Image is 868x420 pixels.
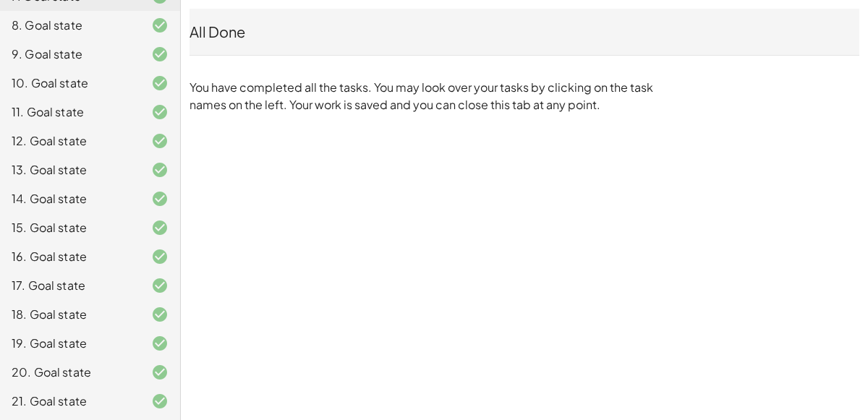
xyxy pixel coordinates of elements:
[12,306,128,323] div: 18. Goal state
[151,74,169,92] i: Task finished and correct.
[151,17,169,34] i: Task finished and correct.
[12,190,128,207] div: 14. Goal state
[151,190,169,207] i: Task finished and correct.
[12,364,128,381] div: 20. Goal state
[12,74,128,92] div: 10. Goal state
[151,161,169,179] i: Task finished and correct.
[12,277,128,294] div: 17. Goal state
[151,277,169,294] i: Task finished and correct.
[12,393,128,410] div: 21. Goal state
[12,17,128,34] div: 8. Goal state
[151,132,169,150] i: Task finished and correct.
[151,393,169,410] i: Task finished and correct.
[151,335,169,352] i: Task finished and correct.
[12,248,128,265] div: 16. Goal state
[12,335,128,352] div: 19. Goal state
[12,219,128,236] div: 15. Goal state
[151,219,169,236] i: Task finished and correct.
[12,46,128,63] div: 9. Goal state
[12,132,128,150] div: 12. Goal state
[151,248,169,265] i: Task finished and correct.
[151,306,169,323] i: Task finished and correct.
[151,103,169,121] i: Task finished and correct.
[190,79,660,113] p: You have completed all the tasks. You may look over your tasks by clicking on the task names on t...
[190,22,859,42] div: All Done
[151,364,169,381] i: Task finished and correct.
[12,103,128,121] div: 11. Goal state
[12,161,128,179] div: 13. Goal state
[151,46,169,63] i: Task finished and correct.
